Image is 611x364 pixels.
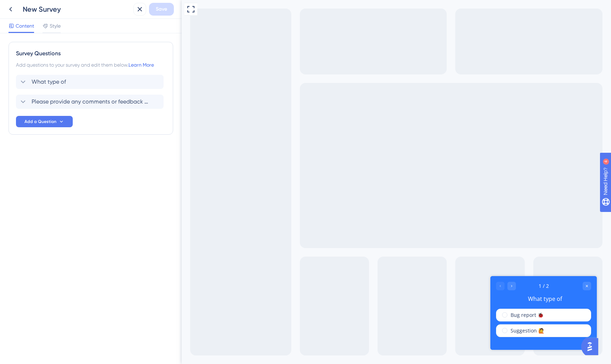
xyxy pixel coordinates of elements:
[156,5,167,13] span: Save
[23,4,131,14] div: New Survey
[16,49,166,58] div: Survey Questions
[16,116,73,127] button: Add a Question
[16,61,166,69] div: Add questions to your survey and edit them below.
[50,22,61,30] span: Style
[24,119,56,124] span: Add a Question
[149,3,174,16] button: Save
[128,62,154,68] a: Learn More
[32,78,66,86] span: What type of
[17,2,44,10] span: Need Help?
[16,22,34,30] span: Content
[32,97,149,106] span: Please provide any comments or feedback regarding your experience with our service.
[581,336,602,357] iframe: UserGuiding AI Assistant Launcher
[309,276,415,350] iframe: UserGuiding Survey
[49,4,51,9] div: 4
